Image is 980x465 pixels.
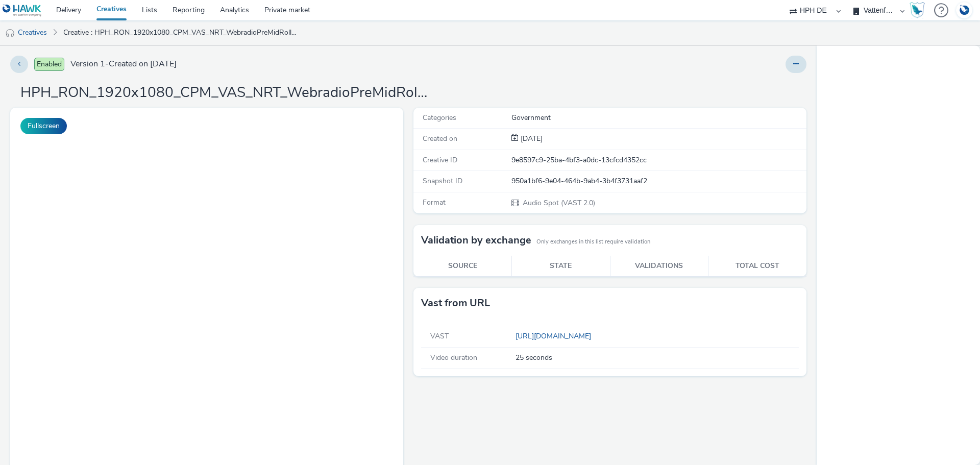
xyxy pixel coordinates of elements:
img: audio [5,28,15,38]
img: Account DE [957,2,972,19]
button: Fullscreen [20,118,67,134]
img: undefined Logo [3,4,42,17]
th: Source [413,256,512,277]
span: VAST [430,331,449,341]
span: Video duration [430,353,477,362]
th: Total cost [708,256,807,277]
th: Validations [610,256,708,277]
h3: Vast from URL [421,296,490,311]
small: Only exchanges in this list require validation [536,238,650,246]
span: Audio Spot (VAST 2.0) [522,198,595,208]
div: 9e8597c9-25ba-4bf3-a0dc-13cfcd4352cc [511,155,805,165]
a: Creative : HPH_RON_1920x1080_CPM_VAS_NRT_WebradioPreMidRoll_NULL_25s_ImmobilienbesitzerE46-79+PLZ... [58,20,303,45]
span: Version 1 - Created on [DATE] [70,58,177,70]
div: 950a1bf6-9e04-464b-9ab4-3b4f3731aaf2 [511,176,805,186]
span: [DATE] [519,134,543,143]
h3: Validation by exchange [421,233,531,248]
h1: HPH_RON_1920x1080_CPM_VAS_NRT_WebradioPreMidRoll_NULL_25s_ImmobilienbesitzerE46-79+PLZ_Waermepump... [20,83,429,103]
span: Created on [423,134,457,143]
span: Format [423,198,446,207]
div: Government [511,113,805,123]
img: Hawk Academy [910,2,925,18]
th: State [512,256,610,277]
a: Hawk Academy [910,2,929,18]
span: Creative ID [423,155,457,165]
span: Snapshot ID [423,176,462,186]
div: Creation 21 August 2025, 17:32 [519,134,543,144]
span: 25 seconds [516,353,552,363]
a: [URL][DOMAIN_NAME] [516,331,595,341]
span: Categories [423,113,456,123]
span: Enabled [34,58,64,71]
